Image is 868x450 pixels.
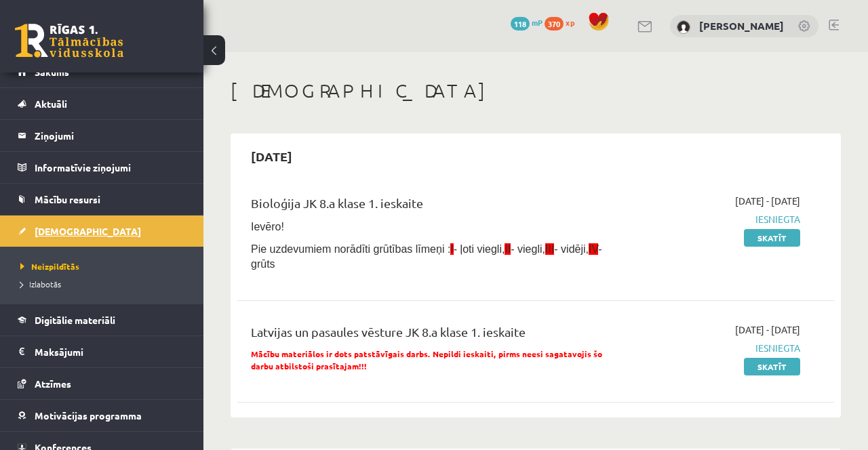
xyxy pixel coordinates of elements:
[15,24,123,58] a: Rīgas 1. Tālmācības vidusskola
[545,17,581,28] a: 370 xp
[18,88,186,119] a: Aktuāli
[699,19,784,33] a: [PERSON_NAME]
[735,194,800,208] span: [DATE] - [DATE]
[35,98,67,110] span: Aktuāli
[35,193,100,205] span: Mācību resursi
[35,225,141,237] span: [DEMOGRAPHIC_DATA]
[744,229,800,247] a: Skatīt
[18,304,186,335] a: Digitālie materiāli
[18,152,186,183] a: Informatīvie ziņojumi
[532,17,542,28] span: mP
[237,140,306,172] h2: [DATE]
[251,348,602,371] span: Mācību materiālos ir dots patstāvīgais darbs. Nepildi ieskaiti, pirms neesi sagatavojis šo darbu ...
[18,368,186,399] a: Atzīmes
[20,279,61,289] span: Izlabotās
[20,278,190,290] a: Izlabotās
[251,221,284,232] span: Ievēro!
[35,377,71,390] span: Atzīmes
[251,323,610,348] div: Latvijas un pasaules vēsture JK 8.a klase 1. ieskaite
[631,341,800,355] span: Iesniegta
[35,120,186,151] legend: Ziņojumi
[35,152,186,183] legend: Informatīvie ziņojumi
[18,400,186,431] a: Motivācijas programma
[511,17,542,28] a: 118 mP
[20,261,79,272] span: Neizpildītās
[735,323,800,337] span: [DATE] - [DATE]
[505,243,511,255] span: II
[18,336,186,367] a: Maksājumi
[566,17,574,28] span: xp
[631,212,800,226] span: Iesniegta
[511,17,530,30] span: 118
[450,243,453,255] span: I
[35,409,142,422] span: Motivācijas programma
[231,79,841,102] h1: [DEMOGRAPHIC_DATA]
[744,358,800,375] a: Skatīt
[35,314,115,326] span: Digitālie materiāli
[251,243,602,270] span: Pie uzdevumiem norādīti grūtības līmeņi : - ļoti viegli, - viegli, - vidēji, - grūts
[18,184,186,215] a: Mācību resursi
[20,260,190,272] a: Neizpildītās
[545,17,564,30] span: 370
[677,20,690,34] img: Luīze Vasiļjeva
[251,194,610,219] div: Bioloģija JK 8.a klase 1. ieskaite
[18,216,186,247] a: [DEMOGRAPHIC_DATA]
[35,336,186,367] legend: Maksājumi
[545,243,554,255] span: III
[589,243,598,255] span: IV
[18,120,186,151] a: Ziņojumi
